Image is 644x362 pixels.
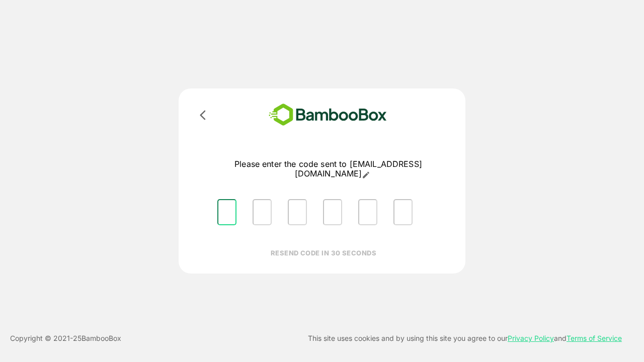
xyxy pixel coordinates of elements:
a: Terms of Service [567,334,622,342]
input: Please enter OTP character 1 [217,199,236,225]
p: Copyright © 2021- 25 BambooBox [10,332,121,344]
input: Please enter OTP character 6 [393,199,413,225]
img: bamboobox [254,101,401,129]
input: Please enter OTP character 5 [358,199,377,225]
input: Please enter OTP character 4 [323,199,342,225]
input: Please enter OTP character 2 [253,199,272,225]
input: Please enter OTP character 3 [288,199,307,225]
p: Please enter the code sent to [EMAIL_ADDRESS][DOMAIN_NAME] [209,159,447,179]
a: Privacy Policy [508,334,554,342]
p: This site uses cookies and by using this site you agree to our and [308,332,622,344]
